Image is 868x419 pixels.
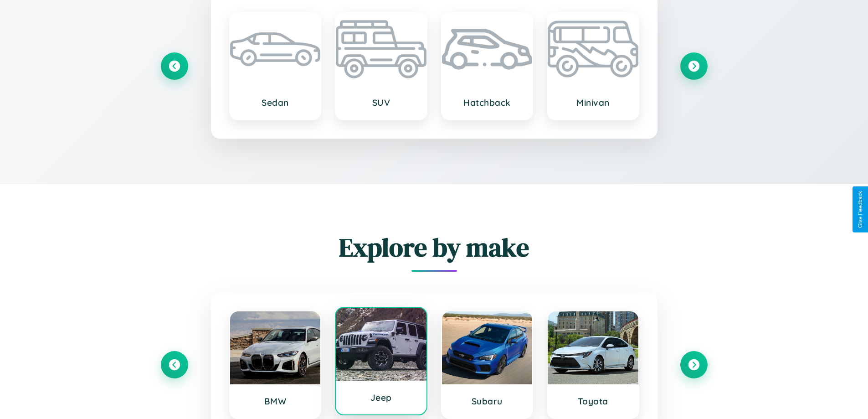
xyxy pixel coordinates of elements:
[451,97,524,108] h3: Hatchback
[239,97,312,108] h3: Sedan
[857,191,863,228] div: Give Feedback
[345,392,417,403] h3: Jeep
[557,97,629,108] h3: Minivan
[161,230,708,265] h2: Explore by make
[345,97,417,108] h3: SUV
[557,396,629,407] h3: Toyota
[239,396,312,407] h3: BMW
[451,396,524,407] h3: Subaru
